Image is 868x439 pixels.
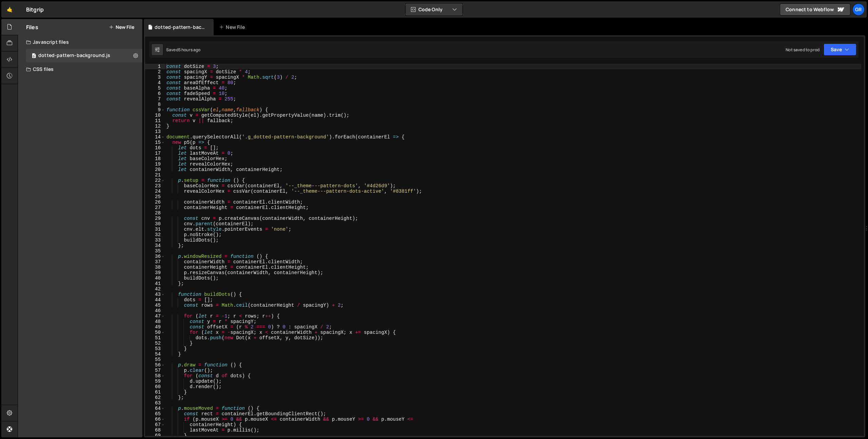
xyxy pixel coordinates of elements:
[145,194,165,199] div: 25
[145,379,165,384] div: 59
[852,3,865,16] a: Gr
[145,357,165,362] div: 55
[145,232,165,237] div: 32
[145,324,165,330] div: 49
[145,123,165,129] div: 12
[145,178,165,183] div: 22
[32,54,36,59] span: 0
[786,47,820,53] div: Not saved to prod
[109,24,134,30] button: New File
[18,62,142,76] div: CSS files
[145,427,165,433] div: 68
[145,183,165,189] div: 23
[145,254,165,259] div: 36
[145,292,165,297] div: 43
[145,389,165,395] div: 61
[145,346,165,351] div: 53
[145,270,165,275] div: 39
[166,47,201,53] div: Saved
[145,400,165,406] div: 63
[824,43,856,56] button: Save
[145,330,165,335] div: 50
[145,167,165,172] div: 20
[145,102,165,107] div: 8
[145,362,165,368] div: 56
[145,134,165,140] div: 14
[145,75,165,80] div: 3
[145,161,165,167] div: 19
[26,23,38,31] h2: Files
[145,303,165,308] div: 45
[145,341,165,346] div: 52
[18,35,142,49] div: Javascript files
[1,1,18,18] a: 🤙
[145,205,165,210] div: 27
[145,406,165,411] div: 64
[145,210,165,216] div: 28
[145,265,165,270] div: 38
[145,297,165,303] div: 44
[145,433,165,438] div: 69
[145,384,165,389] div: 60
[145,172,165,178] div: 21
[145,80,165,85] div: 4
[145,313,165,319] div: 47
[219,24,248,31] div: New File
[145,64,165,69] div: 1
[145,189,165,194] div: 24
[145,145,165,151] div: 16
[145,411,165,417] div: 65
[145,96,165,102] div: 7
[145,107,165,113] div: 9
[145,308,165,313] div: 46
[145,248,165,254] div: 35
[178,47,201,53] div: 5 hours ago
[145,243,165,248] div: 34
[145,422,165,427] div: 67
[145,237,165,243] div: 33
[145,259,165,265] div: 37
[145,140,165,145] div: 15
[26,5,44,14] div: Bitgrip
[145,199,165,205] div: 26
[145,227,165,232] div: 31
[145,69,165,75] div: 2
[145,335,165,341] div: 51
[145,395,165,400] div: 62
[145,156,165,161] div: 18
[145,91,165,96] div: 6
[406,3,462,16] button: Code Only
[145,281,165,286] div: 41
[145,286,165,292] div: 42
[145,373,165,379] div: 58
[145,221,165,227] div: 30
[145,319,165,324] div: 48
[145,275,165,281] div: 40
[145,351,165,357] div: 54
[145,85,165,91] div: 5
[145,118,165,123] div: 11
[145,113,165,118] div: 10
[145,151,165,156] div: 17
[145,129,165,134] div: 13
[145,216,165,221] div: 29
[26,49,142,62] div: 16523/44849.js
[38,53,110,59] div: dotted-pattern-background.js
[780,3,850,16] a: Connect to Webflow
[155,24,205,31] div: dotted-pattern-background.js
[145,417,165,422] div: 66
[145,368,165,373] div: 57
